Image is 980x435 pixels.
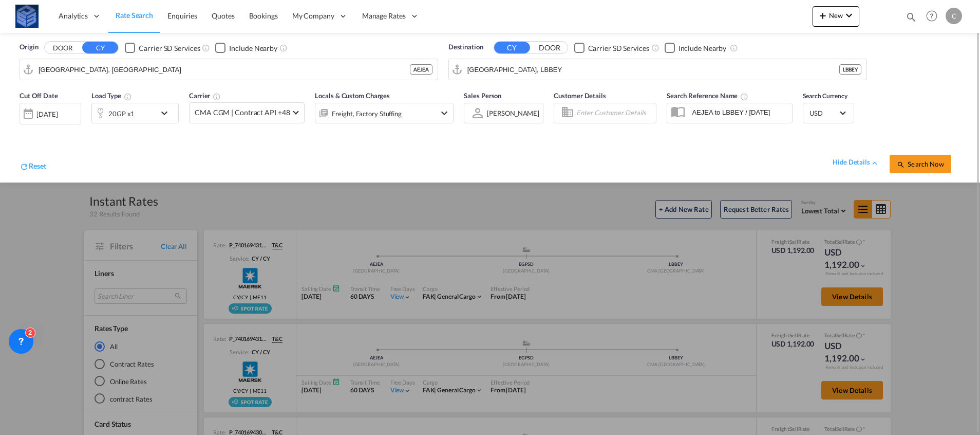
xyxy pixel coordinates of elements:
md-icon: icon-chevron-down [438,107,450,119]
span: icon-magnifySearch Now [897,160,944,168]
div: Freight Factory Stuffing [332,106,402,121]
div: icon-refreshReset [20,161,46,173]
md-icon: icon-chevron-down [843,9,855,22]
span: Search Currency [803,92,847,100]
div: Include Nearby [679,43,727,53]
span: CMA CGM | Contract API +48 [195,107,290,118]
div: C [946,8,962,24]
md-icon: Unchecked: Search for CY (Container Yard) services for all selected carriers.Checked : Search for... [202,44,210,52]
md-icon: icon-magnify [897,160,905,169]
md-icon: icon-information-outline [124,93,132,101]
span: Enquiries [167,11,197,20]
span: New [817,11,855,20]
div: Help [923,7,946,26]
span: Search Reference Name [667,92,748,100]
md-icon: icon-plus 400-fg [817,9,829,22]
md-checkbox: Checkbox No Ink [215,42,277,53]
span: USD [809,108,838,118]
input: Search by Port [39,62,410,77]
div: 20GP x1 [108,106,135,121]
span: Customer Details [554,92,606,100]
span: Reset [29,161,46,170]
input: Search by Port [467,62,839,77]
div: Carrier SD Services [139,43,200,53]
md-input-container: Jebel Ali, AEJEA [20,59,438,80]
button: icon-plus 400-fgNewicon-chevron-down [813,6,859,27]
button: DOOR [532,42,568,54]
span: Load Type [91,92,132,100]
md-datepicker: Select [20,123,27,137]
input: Enter Customer Details [576,105,653,121]
span: Analytics [59,11,88,21]
md-checkbox: Checkbox No Ink [125,42,200,53]
md-select: Select Currency: $ USDUnited States Dollar [808,105,849,120]
div: [PERSON_NAME] [487,109,539,117]
div: AEJEA [410,64,432,75]
div: [DATE] [20,103,81,124]
span: Manage Rates [362,11,406,21]
div: Carrier SD Services [588,43,649,53]
md-icon: icon-magnify [906,11,917,23]
span: Destination [448,42,483,52]
span: Quotes [212,11,234,20]
div: Freight Factory Stuffingicon-chevron-down [315,103,454,123]
md-icon: icon-chevron-up [870,158,879,168]
md-icon: The selected Trucker/Carrierwill be displayed in the rate results If the rates are from another f... [213,93,221,101]
img: fff785d0086311efa2d3e168b14c2f64.png [15,5,39,28]
span: Origin [20,42,38,52]
span: Sales Person [464,92,501,100]
span: Cut Off Date [20,92,58,100]
input: Search Reference Name [687,104,792,120]
div: Include Nearby [229,43,277,53]
md-input-container: Beirut, LBBEY [449,59,866,80]
md-icon: Your search will be saved by the below given name [740,93,748,101]
span: My Company [292,11,334,21]
md-checkbox: Checkbox No Ink [574,42,649,53]
md-icon: icon-chevron-down [158,107,176,119]
md-select: Sales Person: Carlo Piccolo [486,105,540,120]
span: Help [923,7,940,25]
md-icon: icon-refresh [20,162,29,171]
div: [DATE] [36,110,58,119]
span: Rate Search [116,11,153,20]
span: Bookings [249,11,278,20]
button: icon-magnifySearch Now [890,155,951,173]
div: hide detailsicon-chevron-up [833,157,879,168]
md-icon: Unchecked: Ignores neighbouring ports when fetching rates.Checked : Includes neighbouring ports w... [279,44,288,52]
md-icon: Unchecked: Search for CY (Container Yard) services for all selected carriers.Checked : Search for... [651,44,659,52]
button: CY [494,42,530,53]
md-icon: Unchecked: Ignores neighbouring ports when fetching rates.Checked : Includes neighbouring ports w... [730,44,738,52]
md-checkbox: Checkbox No Ink [665,42,727,53]
button: DOOR [45,42,81,54]
div: icon-magnify [906,11,917,27]
div: 20GP x1icon-chevron-down [91,103,179,123]
span: Locals & Custom Charges [315,92,390,100]
div: LBBEY [839,64,861,75]
span: Carrier [189,92,221,100]
button: CY [82,42,118,53]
